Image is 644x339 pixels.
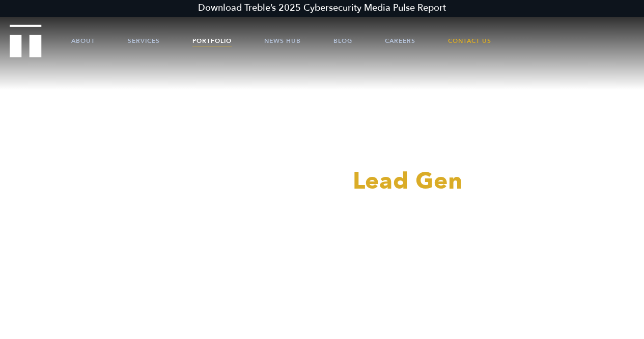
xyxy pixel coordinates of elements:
a: Services [128,25,160,56]
a: Contact Us [448,25,491,56]
a: About [71,25,95,56]
a: News Hub [264,25,301,56]
a: Careers [385,25,415,56]
a: Blog [333,25,352,56]
a: Portfolio [192,25,232,56]
img: Treble logo [10,24,42,57]
span: Lead Gen [353,165,463,197]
